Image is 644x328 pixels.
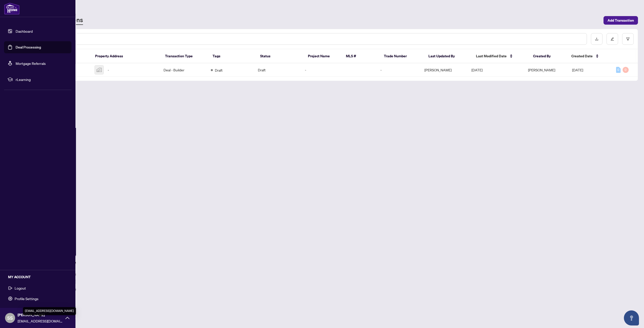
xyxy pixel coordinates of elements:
[571,53,593,59] span: Created Date
[380,49,424,63] th: Trade Number
[342,49,380,63] th: MLS #
[16,29,33,33] a: Dashboard
[595,37,598,41] span: download
[18,312,63,318] span: [PERSON_NAME]
[608,16,634,24] span: Add Transaction
[16,61,46,66] a: Mortgage Referrals
[18,318,63,324] span: [EMAIL_ADDRESS][DOMAIN_NAME]
[15,295,38,303] span: Profile Settings
[15,284,26,292] span: Logout
[528,68,555,72] span: [PERSON_NAME]
[424,49,472,63] th: Last Updated By
[376,63,420,77] td: -
[23,307,76,315] div: [EMAIL_ADDRESS][DOMAIN_NAME]
[623,67,629,73] div: 0
[611,37,614,41] span: edit
[16,45,41,50] a: Deal Processing
[472,49,529,63] th: Last Modified Date
[471,68,482,72] span: [DATE]
[4,294,71,303] button: Profile Settings
[304,49,342,63] th: Project Name
[95,66,103,74] img: thumbnail-img
[476,53,507,59] span: Last Modified Date
[616,67,621,73] div: 0
[567,49,612,63] th: Created Date
[420,63,467,77] td: [PERSON_NAME]
[626,37,630,41] span: filter
[161,49,209,63] th: Transaction Type
[591,33,602,45] button: download
[7,314,13,321] span: SS
[301,63,339,77] td: -
[529,49,567,63] th: Created By
[209,49,256,63] th: Tags
[572,68,583,72] span: [DATE]
[4,3,20,15] img: logo
[16,77,68,82] span: rLearning
[254,63,301,77] td: Draft
[624,310,639,325] button: Open asap
[622,33,634,45] button: filter
[215,67,223,73] span: Draft
[256,49,304,63] th: Status
[607,33,618,45] button: edit
[159,63,207,77] td: Deal - Builder
[603,16,638,25] button: Add Transaction
[91,49,161,63] th: Property Address
[4,284,71,292] button: Logout
[108,67,109,73] span: -
[8,274,71,280] h5: MY ACCOUNT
